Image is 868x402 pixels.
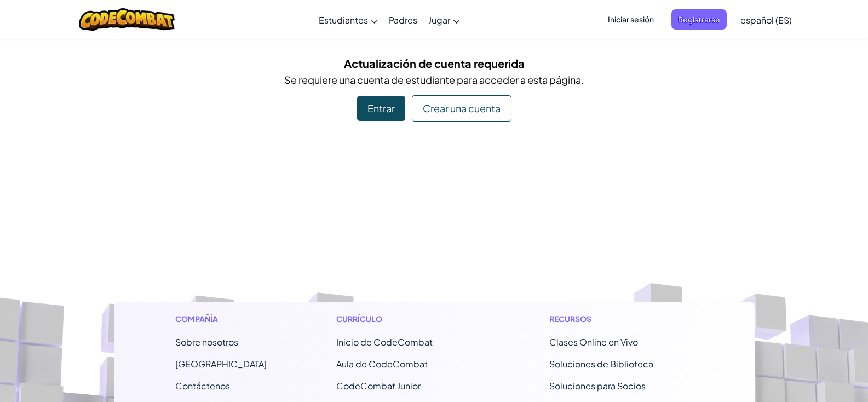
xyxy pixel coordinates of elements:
[122,72,746,88] p: Se requiere una cuenta de estudiante para acceder a esta página.
[336,358,428,370] a: Aula de CodeCombat
[423,5,465,35] a: Jugar
[319,14,368,26] span: Estudiantes
[549,358,653,370] a: Soluciones de Biblioteca
[740,14,792,26] span: español (ES)
[175,336,238,348] a: Sobre nosotros
[549,336,638,348] a: Clases Online en Vivo
[549,380,646,392] a: Soluciones para Socios
[549,313,693,325] h1: Recursos
[79,8,175,31] img: CodeCombat logo
[336,336,433,348] span: Inicio de CodeCombat
[383,5,423,35] a: Padres
[357,96,405,121] div: Entrar
[175,313,267,325] h1: Compañía
[735,5,797,35] a: español (ES)
[336,313,480,325] h1: Currículo
[336,380,421,392] a: CodeCombat Junior
[428,14,450,26] span: Jugar
[175,358,267,370] a: [GEOGRAPHIC_DATA]
[601,9,660,30] button: Iniciar sesión
[313,5,383,35] a: Estudiantes
[412,95,511,122] div: Crear una cuenta
[175,380,230,392] span: Contáctenos
[122,55,746,72] h5: Actualización de cuenta requerida
[671,9,727,30] button: Registrarse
